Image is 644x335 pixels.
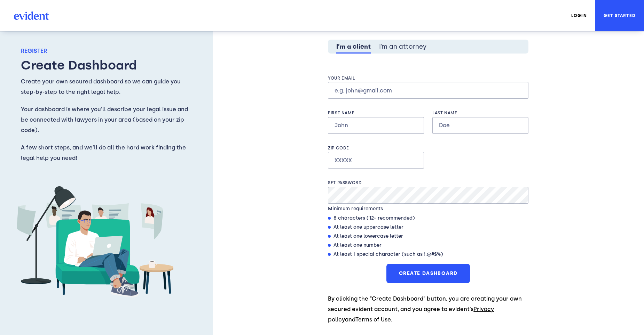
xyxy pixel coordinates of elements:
button: Create Dashboard [386,264,470,283]
input: Doe [432,117,528,134]
p: Your dashboard is where you’ll describe your legal issue and be connected with lawyers in your ar... [21,101,192,139]
button: I’m a client [336,40,371,54]
label: Set password [328,180,528,185]
label: Zip code [328,146,424,150]
label: Your email [328,76,528,81]
span: At least 1 special character (such as !.@#$%) [333,251,443,257]
span: 8 characters (12+ recommended) [333,215,415,221]
span: At least one lowercase letter [333,233,403,239]
p: Create your own secured dashboard so we can guide you step-by-step to the right legal help. [21,73,192,101]
p: Register [21,47,192,55]
a: Privacy policy [328,306,494,323]
input: e.g. john@gmail.com [328,82,528,99]
a: Terms of Use [355,316,391,323]
label: Last Name [432,111,528,115]
input: John [328,117,424,134]
img: You can register easily [17,186,173,297]
span: At least one uppercase letter [333,224,403,230]
p: A few short steps, and we’ll do all the hard work finding the legal help you need! [21,139,192,167]
span: At least one number [333,242,382,248]
span: Minimum requirements [328,206,383,212]
span: Get Started [604,13,636,18]
h3: Create Dashboard [21,58,192,73]
label: First Name [328,111,424,115]
button: I’m an attorney [379,40,426,54]
input: XXXXX [328,152,424,169]
p: By clicking the "Create Dashboard" button, you are creating your own secured evident account, and... [328,294,528,325]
